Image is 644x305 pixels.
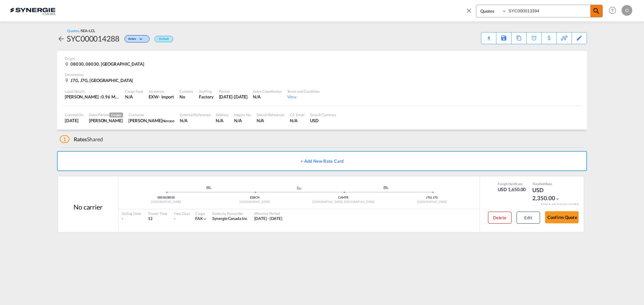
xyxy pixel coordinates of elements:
div: Sailing Date [122,211,141,216]
div: Quotes /SEA-LCL [67,28,95,33]
div: Save As Template [496,32,511,44]
div: EXW [149,94,159,100]
md-icon: icon-chevron-down [555,197,560,201]
span: 08030 [167,196,175,199]
div: External Reference [180,112,210,117]
div: USD [310,118,336,124]
div: Destination [65,72,579,77]
span: 08030, 08030, [GEOGRAPHIC_DATA] [70,61,144,67]
div: [GEOGRAPHIC_DATA], [GEOGRAPHIC_DATA] [299,200,388,204]
div: Sales Person [89,112,123,118]
div: N/A [253,94,281,100]
div: Delivery ModeService Type - [343,186,432,193]
div: Customs [179,89,194,94]
div: 24 Sep 2025 [219,94,248,100]
img: road [383,186,388,189]
div: Search Currency [310,112,336,117]
span: | [166,196,167,199]
div: Synergie Canada Inc [212,216,247,222]
div: N/A [180,118,210,124]
div: Origin [65,56,579,61]
span: 08030 [157,196,166,199]
div: No carrier [73,202,103,212]
input: Enter Quotation Number [507,5,590,17]
span: Rates [74,136,87,142]
div: N/A [125,94,143,100]
div: Load Details [65,89,120,94]
div: [GEOGRAPHIC_DATA] [388,200,476,204]
md-icon: icon-download [485,33,493,39]
div: Total Rate [532,181,566,186]
div: O [622,5,632,16]
div: N/A [216,118,228,124]
div: Incoterms [149,89,174,94]
div: Quote PDF is not available at this time [485,32,493,39]
div: N/A [257,118,284,124]
div: Cargo Type [125,89,143,94]
md-icon: icon-close [465,7,473,14]
md-icon: icon-chevron-down [138,37,146,41]
div: N/A [234,118,251,124]
div: OPHELIE CLEMENT [128,118,174,124]
span: J7G [433,196,438,199]
span: FAK [195,216,203,221]
span: icon-close [465,5,476,21]
md-icon: assets/icons/custom/ship-fill.svg [295,186,303,189]
button: Confirm Quote [545,211,579,223]
div: Inquiry No. [234,112,251,117]
div: View [287,94,320,100]
span: [DATE] - [DATE] [254,216,283,221]
div: Default [155,36,173,42]
span: SEA-LCL [81,28,95,33]
div: Customer [128,112,174,117]
div: J7G, J7G, Canada [65,77,135,83]
div: Search Reference [257,112,284,117]
div: - [174,216,175,222]
div: Cargo [195,211,208,216]
div: No [179,94,194,100]
div: 08030, 08030, Spain [65,61,146,67]
div: [GEOGRAPHIC_DATA] [210,200,299,204]
img: 1f56c880d42311ef80fc7dca854c8e59.png [10,3,55,18]
div: CC Email [290,112,305,117]
div: Effective Period [254,211,283,216]
span: icon-magnify [590,5,602,17]
div: 25 Aug 2025 [65,118,84,124]
div: USD 1,650.00 [498,186,526,193]
span: Synergie Canada Inc [212,216,247,221]
div: Shared [60,136,103,143]
div: [PERSON_NAME] : 0.96 MT | Volumetric Wt : 9.73 CBM | Chargeable Wt : 9.73 W/M [65,94,120,100]
div: CAMTR [299,196,388,200]
div: 01 Aug 2025 - 24 Sep 2025 [254,216,283,222]
div: Change Status Here [119,33,151,44]
div: Period [219,89,248,94]
md-icon: icon-chevron-down [203,217,207,221]
div: Remark and Inclusion included [536,202,584,206]
span: Active [128,37,138,43]
button: Edit [517,212,540,224]
span: Sell [540,182,545,186]
span: J7G [426,196,432,199]
div: Factory Stuffing [199,94,213,100]
div: Terms and Condition [287,89,320,94]
div: Help [607,5,622,17]
div: [GEOGRAPHIC_DATA] [122,200,210,204]
div: ESBCN [210,196,299,200]
div: - [122,216,141,222]
img: road [206,186,211,189]
span: | [431,196,432,199]
div: Rates by Forwarder [212,211,247,216]
div: Change Status Here [124,35,150,43]
button: Delete [488,212,512,224]
div: USD 2,350.00 [532,186,566,202]
div: N/A [290,118,305,124]
span: Sell [509,182,515,186]
md-icon: icon-arrow-left [57,35,65,43]
div: Created On [65,112,84,117]
div: Pickup ModeService Type - [166,186,255,193]
div: Free Days [174,211,190,216]
div: 12 [148,216,167,222]
div: Address [216,112,228,117]
div: Sales Coordinator [253,89,281,94]
div: Freight Rate [498,181,526,186]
